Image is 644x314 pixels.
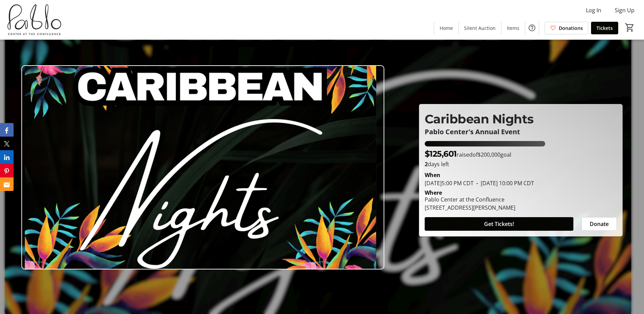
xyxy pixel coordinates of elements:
[545,22,588,34] a: Donations
[459,22,501,34] a: Silent Auction
[425,128,617,136] p: Pablo Center's Annual Event
[425,217,573,231] button: Get Tickets!
[425,141,617,146] div: 62.800715% of fundraising goal reached
[591,22,618,34] a: Tickets
[590,220,609,228] span: Donate
[464,24,496,32] span: Silent Auction
[507,24,519,32] span: Items
[425,204,515,212] div: [STREET_ADDRESS][PERSON_NAME]
[501,22,525,34] a: Items
[624,21,636,34] button: Cart
[586,6,601,14] span: Log In
[425,190,442,195] div: Where
[474,179,481,187] span: -
[478,151,500,158] span: $200,000
[425,160,428,168] span: 2
[559,24,583,32] span: Donations
[425,179,474,187] span: [DATE] 5:00 PM CDT
[425,160,617,168] p: days left
[425,149,457,159] span: $125,601
[582,217,617,231] button: Donate
[609,5,640,16] button: Sign Up
[425,111,534,126] span: Caribbean Nights
[425,171,440,179] div: When
[581,5,607,16] button: Log In
[425,195,515,204] div: Pablo Center at the Confluence
[21,65,384,269] img: Campaign CTA Media Photo
[596,24,613,32] span: Tickets
[4,3,65,37] img: Pablo Center's Logo
[425,148,511,160] p: raised of goal
[434,22,458,34] a: Home
[484,220,514,228] span: Get Tickets!
[440,24,453,32] span: Home
[474,179,534,187] span: [DATE] 10:00 PM CDT
[525,21,539,35] button: Help
[615,6,634,14] span: Sign Up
